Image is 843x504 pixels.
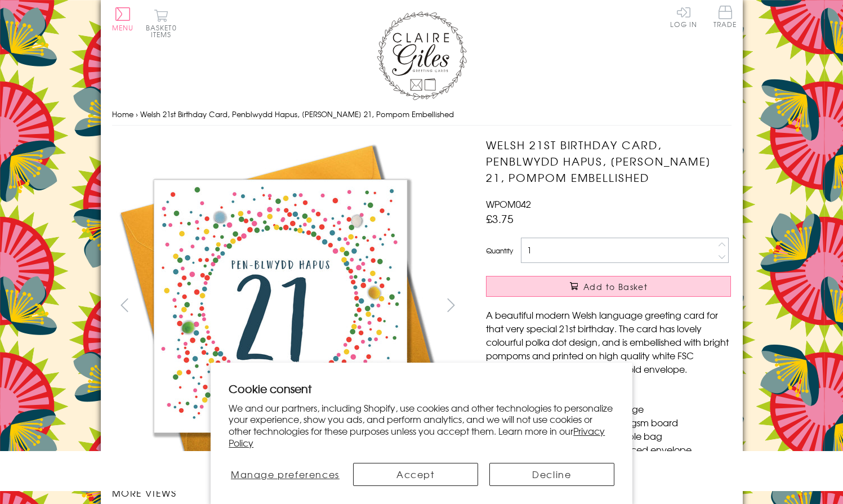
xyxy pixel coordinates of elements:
[353,463,478,486] button: Accept
[489,463,614,486] button: Decline
[112,137,450,475] img: Welsh 21st Birthday Card, Penblwydd Hapus, Dotty 21, Pompom Embellished
[112,23,134,33] span: Menu
[486,137,731,185] h1: Welsh 21st Birthday Card, Penblwydd Hapus, [PERSON_NAME] 21, Pompom Embellished
[377,11,467,100] img: Claire Giles Greetings Cards
[229,381,614,396] h2: Cookie consent
[229,424,605,449] a: Privacy Policy
[112,486,464,499] h3: More views
[486,197,531,211] span: WPOM042
[486,246,513,256] label: Quantity
[713,6,737,28] span: Trade
[486,308,731,376] p: A beautiful modern Welsh language greeting card for that very special 21st birthday. The card has...
[112,103,732,126] nav: breadcrumbs
[713,6,737,30] a: Trade
[229,463,341,486] button: Manage preferences
[140,109,454,119] span: Welsh 21st Birthday Card, Penblwydd Hapus, [PERSON_NAME] 21, Pompom Embellished
[438,292,463,318] button: next
[670,6,697,28] a: Log In
[146,9,177,38] button: Basket0 items
[583,281,648,292] span: Add to Basket
[486,211,514,226] span: £3.75
[151,23,177,39] span: 0 items
[136,109,138,119] span: ›
[229,402,614,449] p: We and our partners, including Shopify, use cookies and other technologies to personalize your ex...
[112,109,133,119] a: Home
[231,467,340,481] span: Manage preferences
[112,7,134,31] button: Menu
[112,292,137,318] button: prev
[486,276,731,297] button: Add to Basket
